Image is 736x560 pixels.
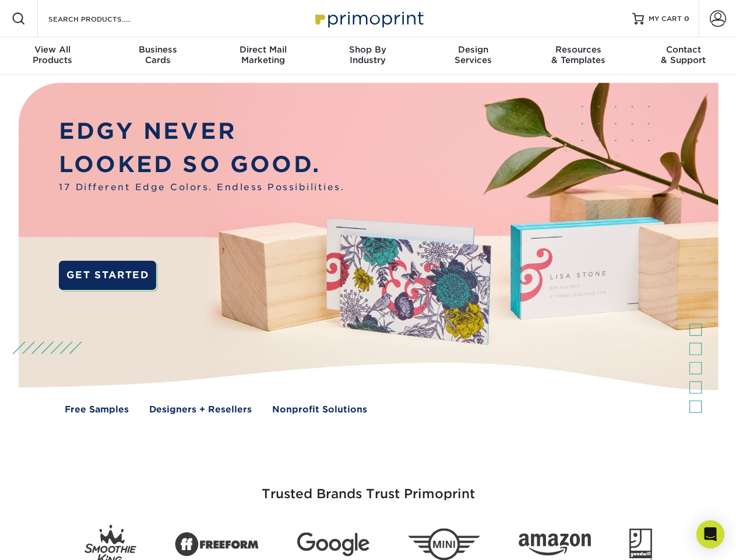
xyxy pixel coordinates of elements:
div: Cards [105,44,210,65]
a: Designers + Resellers [149,403,252,416]
input: SEARCH PRODUCTS..... [47,12,161,26]
a: Contact& Support [631,37,736,75]
div: Marketing [210,44,315,65]
div: Services [421,44,526,65]
a: Resources& Templates [526,37,631,75]
span: Business [105,44,210,55]
a: GET STARTED [59,261,156,290]
a: Direct MailMarketing [210,37,315,75]
span: Resources [526,44,631,55]
span: 17 Different Edge Colors. Endless Possibilities. [59,181,344,194]
a: Free Samples [65,403,129,416]
span: Contact [631,44,736,55]
img: Goodwill [629,528,652,560]
div: & Templates [526,44,631,65]
a: DesignServices [421,37,526,75]
div: Industry [315,44,420,65]
img: Primoprint [310,6,427,31]
a: Shop ByIndustry [315,37,420,75]
p: EDGY NEVER [59,115,344,148]
img: Amazon [519,534,591,556]
h3: Trusted Brands Trust Primoprint [27,459,709,516]
span: Direct Mail [210,44,315,55]
div: & Support [631,44,736,65]
img: Google [297,533,369,556]
iframe: Google Customer Reviews [3,524,99,556]
div: Open Intercom Messenger [696,520,724,548]
span: Shop By [315,44,420,55]
p: LOOKED SO GOOD. [59,148,344,181]
span: MY CART [649,14,682,24]
a: Nonprofit Solutions [272,403,367,416]
span: Design [421,44,526,55]
a: BusinessCards [105,37,210,75]
span: 0 [684,15,689,23]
